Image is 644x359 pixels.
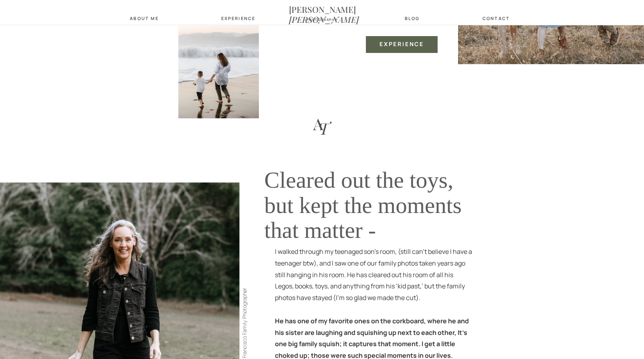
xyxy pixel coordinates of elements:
[373,41,431,49] a: Experience
[289,4,355,14] a: [PERSON_NAME][PERSON_NAME]
[289,4,355,14] nav: [PERSON_NAME]
[221,16,253,21] a: Experience
[289,14,359,25] i: [PERSON_NAME]
[302,18,342,23] a: photography
[400,16,424,21] a: blog
[128,16,161,21] a: about Me
[480,16,512,21] a: contact
[264,168,482,198] h3: Cleared out the toys, but kept the moments that matter -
